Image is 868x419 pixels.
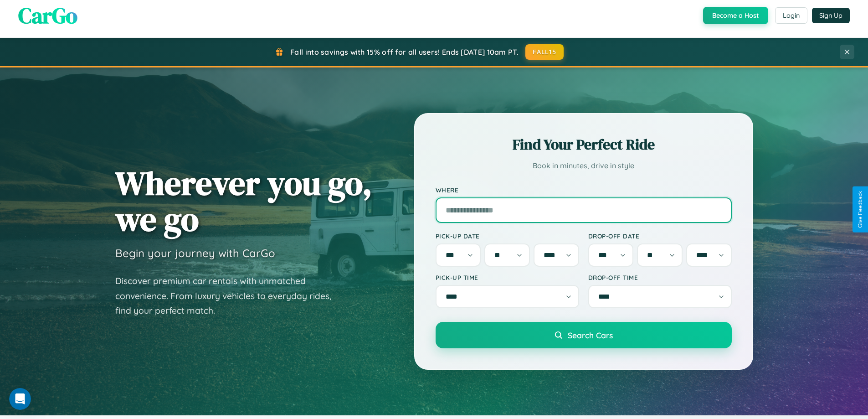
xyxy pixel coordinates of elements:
label: Where [436,186,732,194]
label: Pick-up Time [436,274,579,281]
p: Book in minutes, drive in style [436,159,732,172]
label: Drop-off Date [588,232,732,240]
button: Search Cars [436,322,732,348]
h3: Begin your journey with CarGo [115,246,275,260]
button: Login [775,7,807,24]
button: FALL15 [525,44,564,60]
button: Become a Host [703,7,768,24]
label: Pick-up Date [436,232,579,240]
span: CarGo [18,0,77,31]
h1: Wherever you go, we go [115,165,372,237]
label: Drop-off Time [588,274,732,281]
p: Discover premium car rentals with unmatched convenience. From luxury vehicles to everyday rides, ... [115,274,343,318]
span: Search Cars [568,330,613,340]
button: Sign Up [812,8,850,23]
div: Give Feedback [857,191,863,228]
span: Fall into savings with 15% off for all users! Ends [DATE] 10am PT. [290,47,519,57]
h2: Find Your Perfect Ride [436,134,732,155]
iframe: Intercom live chat [9,388,31,410]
